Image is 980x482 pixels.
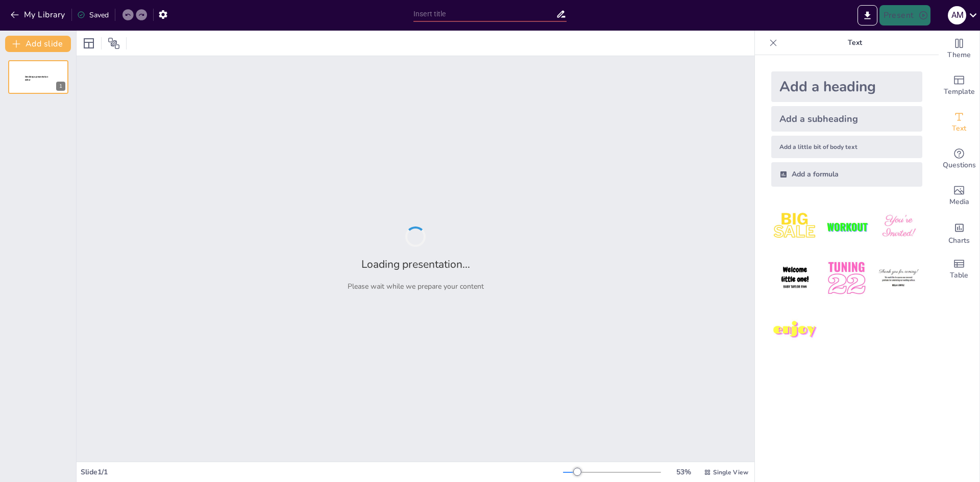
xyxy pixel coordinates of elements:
[713,468,748,476] span: Single View
[361,257,470,271] h2: Loading presentation...
[939,214,979,251] div: Add charts and graphs
[939,67,979,104] div: Add ready made slides
[948,5,966,26] button: A M
[771,106,922,132] div: Add a subheading
[823,203,870,250] img: 2.jpeg
[939,104,979,141] div: Add text boxes
[948,6,966,24] div: A M
[771,162,922,187] div: Add a formula
[81,467,563,477] div: Slide 1 / 1
[943,160,976,171] span: Questions
[950,270,968,281] span: Table
[348,282,484,291] p: Please wait while we prepare your content
[25,75,48,81] span: Sendsteps presentation editor
[771,255,819,302] img: 4.jpeg
[771,136,922,158] div: Add a little bit of body text
[413,7,556,21] input: Insert title
[939,141,979,177] div: Get real-time input from your audience
[81,35,97,52] div: Layout
[948,235,970,246] span: Charts
[771,307,819,354] img: 7.jpeg
[771,71,922,102] div: Add a heading
[944,86,975,97] span: Template
[8,7,69,23] button: My Library
[875,255,922,302] img: 6.jpeg
[947,49,971,61] span: Theme
[671,467,696,477] div: 53 %
[56,82,65,91] div: 1
[5,36,71,52] button: Add slide
[77,10,109,20] div: Saved
[823,255,870,302] img: 5.jpeg
[875,203,922,250] img: 3.jpeg
[952,123,966,134] span: Text
[939,251,979,288] div: Add a table
[108,37,120,49] span: Position
[939,177,979,214] div: Add images, graphics, shapes or video
[879,5,930,26] button: Present
[857,5,877,26] button: Export to PowerPoint
[939,31,979,67] div: Change the overall theme
[949,196,969,208] span: Media
[771,203,819,250] img: 1.jpeg
[8,60,68,94] div: 1
[781,31,928,55] p: Text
